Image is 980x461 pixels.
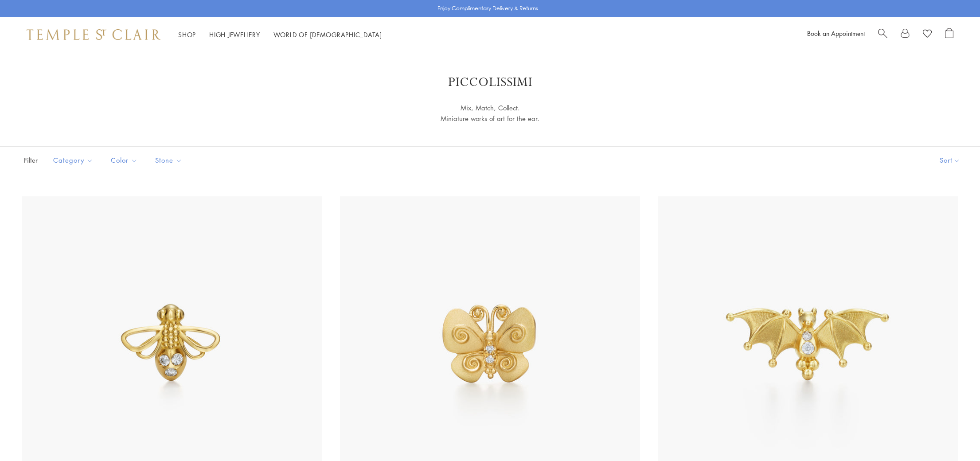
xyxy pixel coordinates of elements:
[104,150,144,170] button: Color
[178,29,382,40] nav: Main navigation
[945,28,953,41] a: Open Shopping Bag
[920,147,980,174] button: Show sort by
[148,150,189,170] button: Stone
[209,30,260,39] a: High JewelleryHigh Jewellery
[35,74,945,90] h1: Piccolissimi
[151,155,189,166] span: Stone
[273,30,382,39] a: World of [DEMOGRAPHIC_DATA]World of [DEMOGRAPHIC_DATA]
[178,30,196,39] a: ShopShop
[106,155,144,166] span: Color
[27,29,160,40] img: Temple St. Clair
[49,155,100,166] span: Category
[878,28,887,41] a: Search
[47,150,100,170] button: Category
[437,4,538,13] p: Enjoy Complimentary Delivery & Returns
[807,29,865,38] a: Book an Appointment
[923,28,932,41] a: View Wishlist
[373,102,608,125] p: Mix, Match, Collect. Miniature works of art for the ear.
